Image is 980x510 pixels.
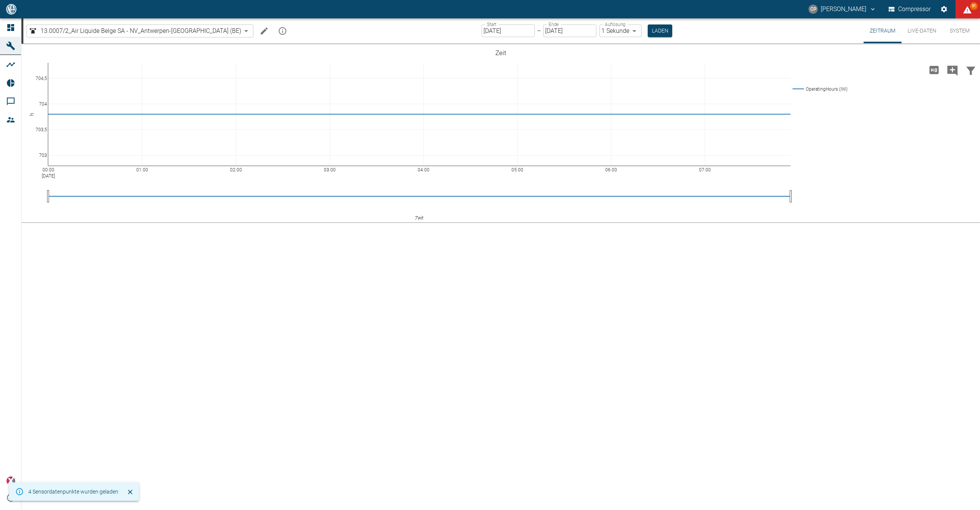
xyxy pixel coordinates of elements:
label: Auflösung [605,21,626,28]
label: Start [487,21,497,28]
button: Live-Daten [902,18,942,43]
button: Daten filtern [962,60,980,80]
button: Compressor [887,2,933,16]
span: 13.0007/2_Air Liquide Belge SA - NV_Antwerpen-[GEOGRAPHIC_DATA] (BE) [41,26,241,35]
a: 13.0007/2_Air Liquide Belge SA - NV_Antwerpen-[GEOGRAPHIC_DATA] (BE) [28,26,241,36]
button: Einstellungen [937,2,951,16]
button: Zeitraum [864,18,902,43]
div: 1 Sekunde [599,24,642,37]
label: Ende [549,21,559,28]
span: 91 [970,2,978,10]
button: Schließen [124,486,136,498]
input: DD.MM.YYYY [482,24,535,37]
span: Hohe Auflösung [925,66,943,73]
input: DD.MM.YYYY [543,24,596,37]
button: mission info [275,23,290,39]
button: System [942,18,977,43]
button: Laden [648,24,672,37]
img: logo [5,4,17,14]
button: Machine bearbeiten [256,23,272,39]
div: CP [808,5,818,14]
button: Kommentar hinzufügen [943,60,962,80]
button: christoph.palm@neuman-esser.com [807,2,877,16]
p: – [537,26,541,35]
div: 4 Sensordatenpunkte wurden geladen [28,485,118,499]
img: Xplore Logo [6,476,15,486]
